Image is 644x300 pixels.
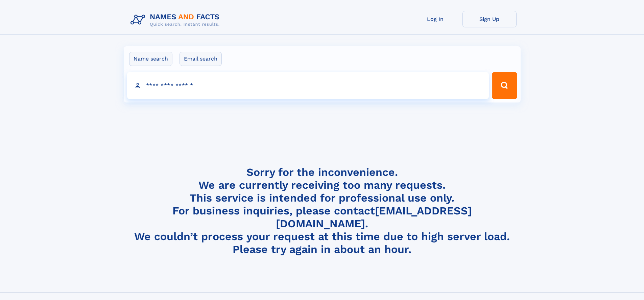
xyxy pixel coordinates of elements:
[276,204,472,230] a: [EMAIL_ADDRESS][DOMAIN_NAME]
[180,52,222,66] label: Email search
[128,166,517,256] h4: Sorry for the inconvenience. We are currently receiving too many requests. This service is intend...
[462,11,517,27] a: Sign Up
[128,11,225,29] img: Logo Names and Facts
[127,72,489,99] input: search input
[408,11,462,27] a: Log In
[492,72,517,99] button: Search Button
[129,52,172,66] label: Name search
